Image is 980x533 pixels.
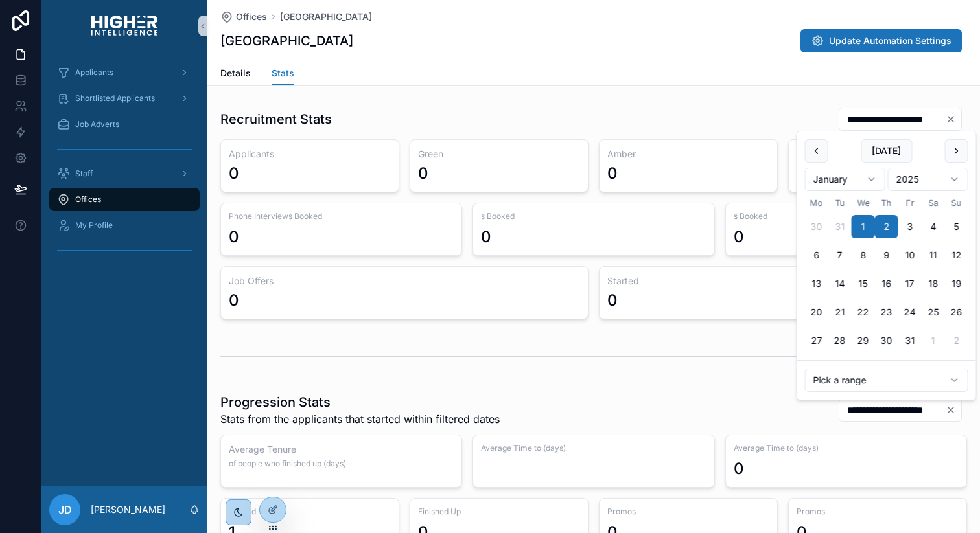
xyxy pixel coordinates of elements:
button: Monday, 13 January 2025 [805,272,828,295]
h3: Green [418,148,580,161]
button: Tuesday, 21 January 2025 [828,301,852,324]
h3: Amber [607,148,769,161]
a: Details [220,62,251,87]
span: Finished Up [418,506,580,517]
th: Saturday [922,196,945,210]
button: Wednesday, 29 January 2025 [852,329,875,352]
button: [DATE] [861,139,912,163]
button: Thursday, 2 January 2025, selected [875,215,898,238]
span: Promos [607,506,769,517]
button: Saturday, 1 February 2025 [922,329,945,352]
h3: Started [607,275,959,288]
button: Wednesday, 22 January 2025 [852,301,875,324]
button: Tuesday, 7 January 2025 [828,244,852,267]
span: Phone Interviews Booked [229,211,454,221]
span: Average Time to (days) [734,443,959,453]
button: Update Automation Settings [800,29,962,52]
span: JD [58,502,72,517]
img: App logo [91,16,157,36]
h1: Recruitment Stats [220,110,332,128]
table: January 2025 [805,196,968,352]
span: Started [229,506,391,517]
button: Friday, 31 January 2025 [898,329,922,352]
span: of people who finished up (days) [229,459,454,469]
span: Stats from the applicants that started within filtered dates [220,411,500,427]
div: 0 [229,163,239,184]
button: Sunday, 12 January 2025 [945,244,968,267]
button: Monday, 6 January 2025 [805,244,828,267]
span: s Booked [481,211,706,221]
button: Monday, 27 January 2025 [805,329,828,352]
h3: Average Tenure [229,443,454,456]
div: 0 [734,227,744,247]
div: 0 [229,227,239,247]
a: Staff [49,162,200,185]
div: 0 [229,290,239,311]
span: Job Adverts [75,119,119,130]
span: Promos [797,506,959,517]
a: Applicants [49,61,200,84]
span: Shortlisted Applicants [75,93,155,104]
button: Monday, 30 December 2024 [805,215,828,238]
button: Wednesday, 15 January 2025 [852,272,875,295]
span: Offices [75,194,101,205]
button: Sunday, 2 February 2025 [945,329,968,352]
button: Wednesday, 1 January 2025, selected [852,215,875,238]
th: Wednesday [852,196,875,210]
h1: [GEOGRAPHIC_DATA] [220,32,353,50]
span: Applicants [75,67,113,78]
span: Details [220,67,251,80]
button: Friday, 24 January 2025 [898,301,922,324]
div: 0 [481,227,491,247]
span: s Booked [734,211,959,221]
button: Saturday, 25 January 2025 [922,301,945,324]
button: Sunday, 26 January 2025 [945,301,968,324]
h3: Job Offers [229,275,580,288]
button: Saturday, 11 January 2025 [922,244,945,267]
button: Thursday, 23 January 2025 [875,301,898,324]
a: Job Adverts [49,113,200,136]
button: Friday, 3 January 2025 [898,215,922,238]
a: Offices [220,10,267,23]
a: Shortlisted Applicants [49,87,200,110]
span: Staff [75,168,93,179]
th: Sunday [945,196,968,210]
span: Average Time to (days) [481,443,706,453]
th: Friday [898,196,922,210]
span: My Profile [75,220,113,231]
button: Relative time [805,369,968,392]
th: Thursday [875,196,898,210]
button: Tuesday, 14 January 2025 [828,272,852,295]
div: scrollable content [41,52,207,277]
button: Clear [946,405,961,415]
button: Clear [946,114,961,124]
div: 0 [607,290,618,311]
button: Wednesday, 8 January 2025 [852,244,875,267]
button: Tuesday, 28 January 2025 [828,329,852,352]
button: Tuesday, 31 December 2024 [828,215,852,238]
a: Stats [272,62,294,86]
div: 0 [734,459,744,479]
button: Thursday, 30 January 2025 [875,329,898,352]
a: Offices [49,188,200,211]
a: My Profile [49,214,200,237]
button: Monday, 20 January 2025 [805,301,828,324]
button: Friday, 17 January 2025 [898,272,922,295]
button: Saturday, 18 January 2025 [922,272,945,295]
button: Saturday, 4 January 2025 [922,215,945,238]
button: Friday, 10 January 2025 [898,244,922,267]
a: [GEOGRAPHIC_DATA] [280,10,372,23]
button: Thursday, 16 January 2025 [875,272,898,295]
th: Tuesday [828,196,852,210]
div: 0 [607,163,618,184]
button: Sunday, 19 January 2025 [945,272,968,295]
p: [PERSON_NAME] [91,503,165,516]
span: Stats [272,67,294,80]
span: Offices [236,10,267,23]
h1: Progression Stats [220,393,500,411]
button: Sunday, 5 January 2025 [945,215,968,238]
button: Thursday, 9 January 2025 [875,244,898,267]
th: Monday [805,196,828,210]
span: Update Automation Settings [829,34,951,47]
